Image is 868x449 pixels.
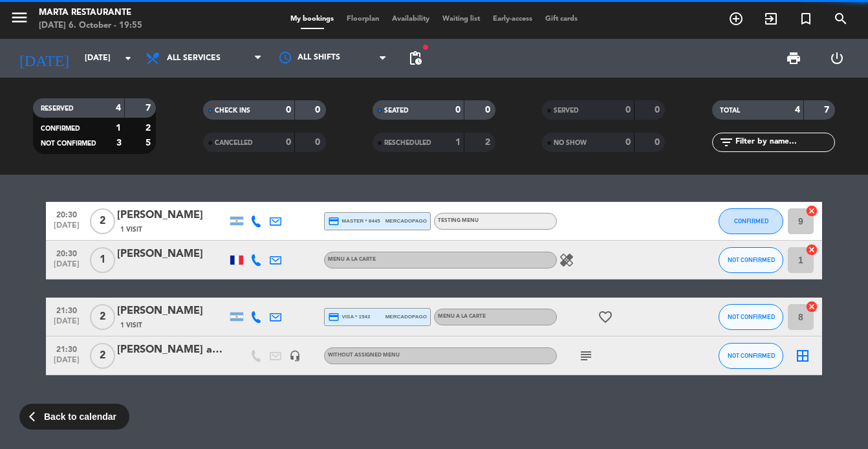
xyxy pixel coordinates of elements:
[10,8,29,32] button: menu
[50,302,83,317] span: 21:30
[116,104,121,113] strong: 4
[559,252,574,268] i: healing
[655,105,662,115] strong: 0
[816,39,859,78] div: LOG OUT
[455,105,461,115] strong: 0
[734,135,834,149] input: Filter by name...
[486,16,539,23] span: Early-access
[438,314,486,319] span: MENU A LA CARTE
[50,317,83,332] span: [DATE]
[728,352,775,359] span: NOT CONFIRMED
[829,50,845,66] i: power_settings_new
[90,247,115,273] span: 1
[50,206,83,221] span: 20:30
[41,105,74,112] span: RESERVED
[50,245,83,260] span: 20:30
[90,208,115,234] span: 2
[215,140,253,146] span: CANCELLED
[728,256,775,263] span: NOT CONFIRMED
[117,246,227,263] div: [PERSON_NAME]
[117,207,227,224] div: [PERSON_NAME]
[795,348,810,364] i: border_all
[719,304,783,330] button: NOT CONFIRMED
[422,43,429,51] span: fiber_manual_record
[728,313,775,320] span: NOT CONFIRMED
[315,138,323,147] strong: 0
[167,54,221,63] span: All services
[328,257,376,262] span: MENU A LA CARTE
[117,342,227,358] div: [PERSON_NAME] and his friend [PERSON_NAME]
[719,343,783,369] button: NOT CONFIRMED
[720,107,740,114] span: TOTAL
[719,135,734,150] i: filter_list
[90,304,115,330] span: 2
[655,138,662,147] strong: 0
[328,311,370,323] span: visa * 1543
[385,312,427,321] span: mercadopago
[384,107,409,114] span: SEATED
[719,247,783,273] button: NOT CONFIRMED
[120,50,136,66] i: arrow_drop_down
[41,126,80,132] span: CONFIRMED
[50,260,83,275] span: [DATE]
[598,309,613,325] i: favorite_border
[805,300,818,313] i: cancel
[578,348,594,364] i: subject
[384,140,431,146] span: RESCHEDULED
[117,303,227,320] div: [PERSON_NAME]
[734,217,768,224] span: CONFIRMED
[146,104,153,113] strong: 7
[29,411,41,422] span: arrow_back_ios
[39,19,142,32] div: [DATE] 6. October - 19:55
[728,11,744,27] i: add_circle_outline
[795,105,800,115] strong: 4
[44,410,116,424] span: Back to calendar
[554,140,587,146] span: NO SHOW
[286,138,291,147] strong: 0
[385,16,436,23] span: Availability
[10,44,78,72] i: [DATE]
[50,341,83,356] span: 21:30
[284,16,340,23] span: My bookings
[328,215,340,227] i: credit_card
[340,16,385,23] span: Floorplan
[833,11,849,27] i: search
[625,105,631,115] strong: 0
[485,138,493,147] strong: 2
[719,208,783,234] button: CONFIRMED
[786,50,801,66] span: print
[10,8,29,27] i: menu
[315,105,323,115] strong: 0
[805,204,818,217] i: cancel
[50,356,83,371] span: [DATE]
[39,6,142,19] div: Marta Restaurante
[625,138,631,147] strong: 0
[120,224,142,235] span: 1 Visit
[436,16,486,23] span: Waiting list
[215,107,250,114] span: CHECK INS
[455,138,461,147] strong: 1
[407,50,423,66] span: pending_actions
[798,11,814,27] i: turned_in_not
[824,105,832,115] strong: 7
[120,320,142,331] span: 1 Visit
[539,16,584,23] span: Gift cards
[41,140,96,147] span: NOT CONFIRMED
[328,311,340,323] i: credit_card
[116,124,121,133] strong: 1
[763,11,779,27] i: exit_to_app
[328,353,400,358] span: Without assigned menu
[485,105,493,115] strong: 0
[328,215,380,227] span: master * 8445
[146,124,153,133] strong: 2
[286,105,291,115] strong: 0
[146,138,153,148] strong: 5
[289,350,301,362] i: headset_mic
[50,221,83,236] span: [DATE]
[554,107,579,114] span: SERVED
[90,343,115,369] span: 2
[116,138,122,148] strong: 3
[438,218,479,223] span: TESTING MENU
[385,217,427,225] span: mercadopago
[805,243,818,256] i: cancel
